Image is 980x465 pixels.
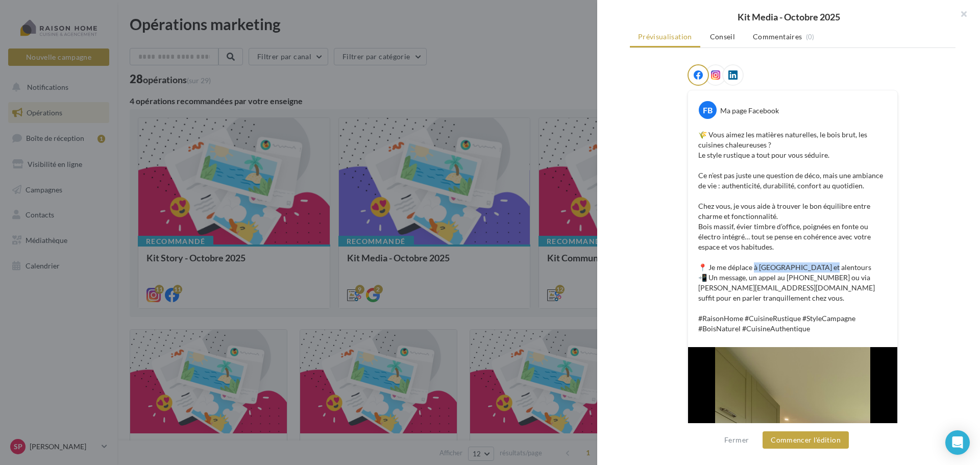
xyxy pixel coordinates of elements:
[614,12,964,21] div: Kit Media - Octobre 2025
[720,106,779,116] div: Ma page Facebook
[720,434,753,446] button: Fermer
[753,32,802,42] span: Commentaires
[699,101,717,119] div: FB
[710,32,735,41] span: Conseil
[945,430,970,455] div: Open Intercom Messenger
[806,33,815,41] span: (0)
[698,130,887,334] p: 🌾 Vous aimez les matières naturelles, le bois brut, les cuisines chaleureuses ? Le style rustique...
[763,431,849,449] button: Commencer l'édition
